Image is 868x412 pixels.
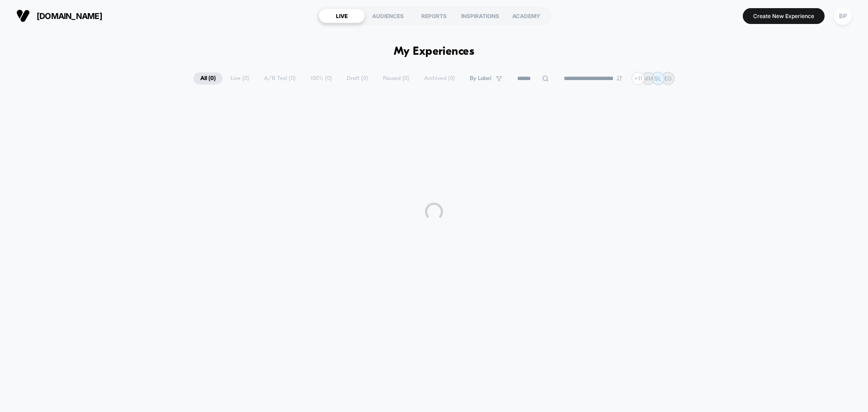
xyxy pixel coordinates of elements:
button: [DOMAIN_NAME] [14,9,105,23]
div: + 11 [632,72,645,85]
button: BP [831,7,854,25]
p: SL [655,75,661,82]
div: BP [834,7,852,25]
span: [DOMAIN_NAME] [37,11,102,21]
div: ACADEMY [503,9,549,23]
img: end [617,76,622,81]
h1: My Experiences [394,45,475,58]
span: All ( 0 ) [193,72,222,85]
div: AUDIENCES [365,9,411,23]
div: INSPIRATIONS [457,9,503,23]
p: EG [665,75,672,82]
div: LIVE [319,9,365,23]
div: REPORTS [411,9,457,23]
button: Create New Experience [743,8,825,24]
img: Visually logo [16,9,30,23]
p: MM [643,75,653,82]
span: By Label [470,75,491,82]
